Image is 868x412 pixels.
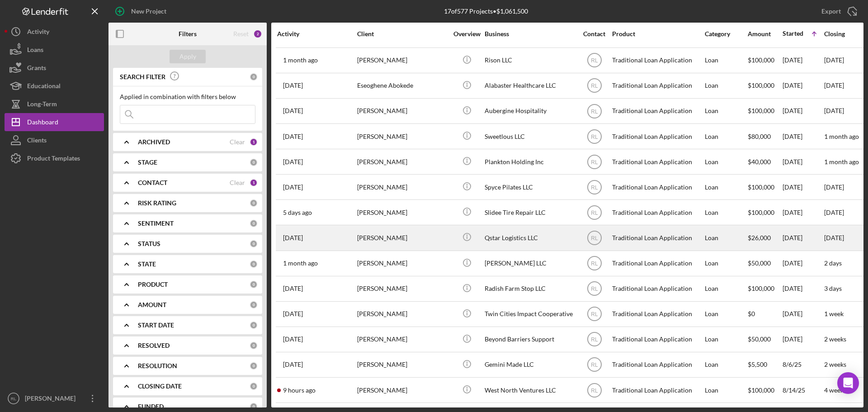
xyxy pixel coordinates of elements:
div: Loan [705,74,747,98]
div: Traditional Loan Application [612,200,703,224]
time: 2025-07-07 17:34 [283,107,303,114]
div: Traditional Loan Application [612,277,703,301]
div: [DATE] [783,226,823,250]
time: 2025-08-20 16:25 [283,310,303,317]
div: Export [821,2,841,20]
button: Activity [5,23,104,41]
text: RL [11,396,17,401]
div: [PERSON_NAME] [23,389,81,410]
div: 0 [250,260,258,268]
div: Open Intercom Messenger [837,372,859,394]
text: RL [591,286,598,292]
a: Grants [5,59,104,77]
button: Export [812,2,863,20]
div: Eseoghene Abokede [357,74,448,98]
div: 1 [250,179,258,187]
div: $50,000 [748,327,782,351]
b: CONTACT [138,179,167,186]
b: SENTIMENT [138,220,174,227]
time: [DATE] [824,234,844,242]
button: New Project [108,2,175,20]
time: 2025-07-25 14:16 [283,57,318,64]
div: [PERSON_NAME] LLC [485,251,575,275]
time: 1 month ago [824,133,859,140]
div: Business [485,30,575,38]
div: Traditional Loan Application [612,226,703,250]
div: Sweetlous LLC [485,124,575,148]
div: [PERSON_NAME] [357,200,448,224]
time: 2 weeks [824,360,846,368]
div: [DATE] [783,150,823,174]
time: 2025-07-11 19:06 [283,133,303,140]
a: Educational [5,77,104,95]
div: Alabaster Healthcare LLC [485,74,575,98]
div: Twin Cities Impact Cooperative [485,302,575,326]
div: $100,000 [748,99,782,123]
div: 8/14/25 [783,378,823,402]
button: Dashboard [5,113,104,131]
div: [DATE] [783,48,823,72]
div: Long-Term [27,95,57,115]
time: 2025-08-29 13:58 [283,209,312,216]
button: RL[PERSON_NAME] [5,389,104,407]
div: Loans [27,41,43,61]
div: $5,500 [748,353,782,377]
div: 8/6/25 [783,353,823,377]
div: 0 [250,362,258,370]
time: [DATE] [824,208,844,216]
div: $100,000 [748,378,782,402]
div: $26,000 [748,226,782,250]
time: 2025-07-23 00:01 [283,260,318,267]
text: RL [591,362,598,368]
div: [DATE] [783,74,823,98]
div: Loan [705,353,747,377]
div: Overview [450,30,484,38]
div: Clear [230,138,245,146]
time: 2 weeks [824,335,846,343]
time: 2025-08-27 13:50 [283,285,303,292]
div: [PERSON_NAME] [357,99,448,123]
div: Dashboard [27,113,58,133]
div: $80,000 [748,124,782,148]
div: Traditional Loan Application [612,48,703,72]
div: Clients [27,131,47,152]
div: Traditional Loan Application [612,150,703,174]
time: [DATE] [824,183,844,191]
div: [PERSON_NAME] [357,353,448,377]
div: [PERSON_NAME] [357,327,448,351]
div: $100,000 [748,277,782,301]
div: New Project [131,2,166,20]
div: Slidee Tire Repair LLC [485,200,575,224]
div: Radish Farm Stop LLC [485,277,575,301]
div: 0 [250,73,258,81]
b: FUNDED [138,403,164,410]
div: $100,000 [748,74,782,98]
div: [DATE] [783,99,823,123]
div: Contact [577,30,611,38]
div: $100,000 [748,200,782,224]
div: 1 [250,138,258,146]
b: RESOLUTION [138,362,177,369]
button: Clients [5,131,104,149]
a: Loans [5,41,104,59]
div: Loan [705,200,747,224]
div: [PERSON_NAME] [357,302,448,326]
time: 1 month ago [824,158,859,166]
text: RL [591,159,598,165]
div: Beyond Barriers Support [485,327,575,351]
text: RL [591,336,598,343]
div: 17 of 577 Projects • $1,061,500 [444,8,528,15]
div: Traditional Loan Application [612,327,703,351]
div: [DATE] [783,200,823,224]
div: Started [783,30,803,37]
div: 0 [250,382,258,390]
b: PRODUCT [138,281,168,288]
text: RL [591,133,598,140]
div: [PERSON_NAME] [357,48,448,72]
div: [PERSON_NAME] [357,124,448,148]
div: Applied in combination with filters below [120,93,255,100]
button: Long-Term [5,95,104,113]
div: Amount [748,30,782,38]
time: 3 days [824,284,842,292]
